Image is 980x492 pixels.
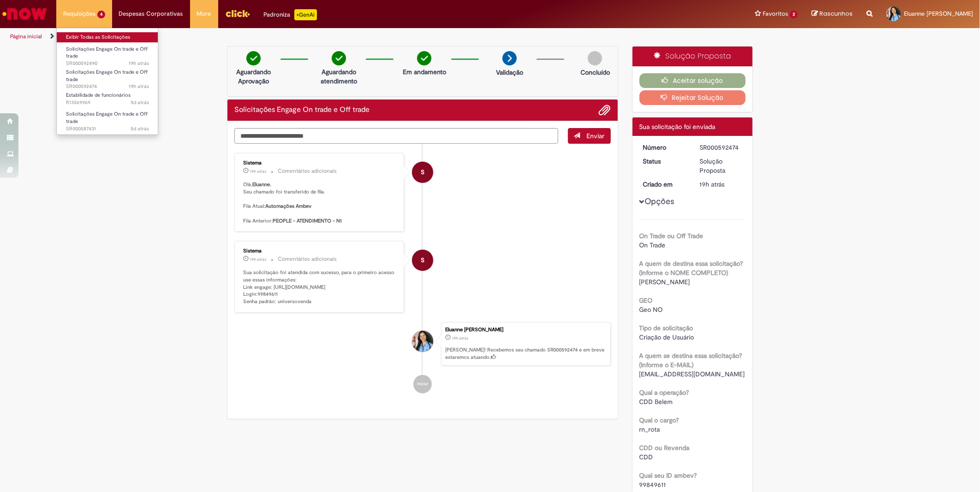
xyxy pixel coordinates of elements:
[66,111,148,125] span: Solicitações Engage On trade e Off trade
[57,44,158,64] a: Aberto SR000592490 : Solicitações Engage On trade e Off trade
[278,255,337,263] small: Comentários adicionais
[763,9,788,18] span: Favoritos
[421,161,424,183] span: S
[639,480,666,489] span: 99849611
[790,11,798,18] span: 2
[317,67,361,86] p: Aguardando atendimento
[66,83,149,90] span: SR000592474
[1,5,48,23] img: ServiceNow
[243,269,397,305] p: Sua solicitação foi atendida com sucesso, para o primeiro acesso use essas informações: Link enga...
[234,128,558,144] textarea: Digite sua mensagem aqui...
[639,259,743,277] b: A quem de destina essa solicitação? (Informe o NOME COMPLETO)
[66,99,149,106] span: R13569969
[412,250,433,271] div: System
[243,160,397,166] div: Sistema
[250,169,266,174] span: 19h atrás
[639,398,673,406] span: CDD Belem
[445,327,606,333] div: Eluanne [PERSON_NAME]
[904,10,973,18] span: Eluanne [PERSON_NAME]
[599,104,611,116] button: Adicionar anexos
[636,143,693,152] dt: Número
[250,257,266,262] time: 29/09/2025 16:35:22
[639,123,716,131] span: Sua solicitação foi enviada
[812,10,853,18] a: Rascunhos
[819,9,853,18] span: Rascunhos
[243,248,397,254] div: Sistema
[699,143,742,152] div: SR000592474
[57,32,158,42] a: Exibir Todas as Solicitações
[131,125,149,132] time: 25/09/2025 17:14:51
[56,28,158,135] ul: Requisições
[273,217,342,224] b: PEOPLE - ATENDIMENTO - N1
[636,157,693,166] dt: Status
[234,106,370,114] h2: Solicitações Engage On trade e Off trade Histórico de tíquete
[7,28,646,45] ul: Trilhas de página
[639,232,704,240] b: On Trade ou Off Trade
[97,11,105,18] span: 4
[66,69,148,83] span: Solicitações Engage On trade e Off trade
[243,181,397,224] p: Olá, , Seu chamado foi transferido de fila. Fila Atual: Fila Anterior:
[639,370,745,378] span: [EMAIL_ADDRESS][DOMAIN_NAME]
[639,333,694,341] span: Criação de Usuário
[452,335,468,341] span: 19h atrás
[57,67,158,87] a: Aberto SR000592474 : Solicitações Engage On trade e Off trade
[639,278,690,286] span: [PERSON_NAME]
[452,335,468,341] time: 29/09/2025 16:35:17
[66,125,149,133] span: SR000587431
[225,6,250,20] img: click_logo_yellow_360x200.png
[66,60,149,67] span: SR000592490
[417,51,431,65] img: check-circle-green.png
[636,180,693,189] dt: Criado em
[699,180,742,189] div: 29/09/2025 16:35:17
[421,249,424,271] span: S
[639,453,653,461] span: CDD
[264,9,317,20] div: Padroniza
[403,67,446,76] p: Em andamento
[588,51,602,65] img: img-circle-grey.png
[639,305,663,314] span: Geo NO
[250,169,266,174] time: 29/09/2025 16:35:27
[639,73,746,88] button: Aceitar solução
[129,83,149,90] span: 19h atrás
[639,324,693,332] b: Tipo de solicitação
[412,331,433,352] div: Eluanne Enayle Da Silva Barbosa
[57,90,158,107] a: Aberto R13569969 : Estabilidade de funcionários
[231,67,276,86] p: Aguardando Aprovação
[234,144,611,403] ul: Histórico de tíquete
[639,444,690,452] b: CDD ou Revenda
[246,51,261,65] img: check-circle-green.png
[496,68,523,77] p: Validação
[639,241,666,249] span: On Trade
[445,346,606,361] p: [PERSON_NAME]! Recebemos seu chamado SR000592474 e em breve estaremos atuando.
[699,180,724,188] span: 19h atrás
[639,388,689,397] b: Qual a operação?
[129,60,149,67] span: 19h atrás
[278,167,337,175] small: Comentários adicionais
[502,51,517,65] img: arrow-next.png
[252,181,270,188] b: Eluanne
[294,9,317,20] p: +GenAi
[699,180,724,188] time: 29/09/2025 16:35:17
[639,351,742,369] b: A quem se destina essa solicitação? (Informe o E-MAIL)
[66,92,131,99] span: Estabilidade de funcionários
[234,322,611,366] li: Eluanne Enayle Da Silva Barbosa
[197,9,211,18] span: More
[580,68,610,77] p: Concluído
[131,99,149,106] time: 26/09/2025 11:02:31
[639,296,653,305] b: GEO
[131,99,149,106] span: 5d atrás
[639,471,697,480] b: Qual seu ID ambev?
[633,47,753,66] div: Solução Proposta
[66,46,148,60] span: Solicitações Engage On trade e Off trade
[10,33,42,40] a: Página inicial
[639,416,679,424] b: Qual o cargo?
[265,203,311,210] b: Automações Ambev
[568,128,611,144] button: Enviar
[699,157,742,175] div: Solução Proposta
[63,9,96,18] span: Requisições
[332,51,346,65] img: check-circle-green.png
[57,109,158,129] a: Aberto SR000587431 : Solicitações Engage On trade e Off trade
[587,132,605,140] span: Enviar
[250,257,266,262] span: 19h atrás
[639,90,746,105] button: Rejeitar Solução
